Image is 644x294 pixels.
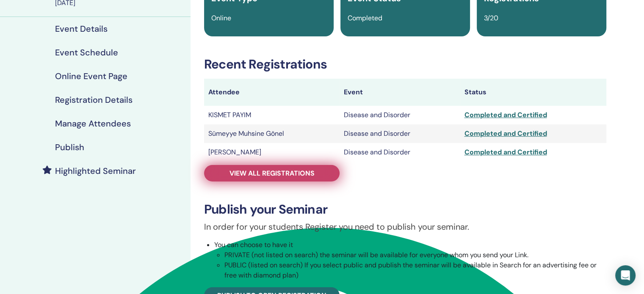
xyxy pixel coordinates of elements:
[55,95,133,105] h4: Registration Details
[214,240,606,280] li: You can choose to have it
[55,142,84,152] h4: Publish
[204,220,606,233] p: In order for your students Register you need to publish your seminar.
[204,165,340,181] a: View all registrations
[55,166,136,176] h4: Highlighted Seminar
[55,118,131,129] h4: Manage Attendees
[229,169,315,178] span: View all registrations
[204,143,340,162] td: [PERSON_NAME]
[464,129,602,139] div: Completed and Certified
[55,47,118,58] h4: Event Schedule
[224,260,606,280] li: PUBLIC (listed on search) If you select public and publish the seminar will be available in Searc...
[211,14,231,22] span: Online
[460,79,606,106] th: Status
[55,24,108,34] h4: Event Details
[204,202,606,217] h3: Publish your Seminar
[224,250,606,260] li: PRIVATE (not listed on search) the seminar will be available for everyone whom you send your Link.
[204,124,340,143] td: Sümeyye Muhsine Gönel
[348,14,382,22] span: Completed
[464,110,602,120] div: Completed and Certified
[464,147,602,157] div: Completed and Certified
[340,106,460,124] td: Disease and Disorder
[340,124,460,143] td: Disease and Disorder
[204,79,340,106] th: Attendee
[204,57,606,72] h3: Recent Registrations
[340,79,460,106] th: Event
[204,106,340,124] td: KISMET PAYIM
[340,143,460,162] td: Disease and Disorder
[615,265,636,286] div: Open Intercom Messenger
[55,71,127,81] h4: Online Event Page
[484,14,498,22] span: 3/20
